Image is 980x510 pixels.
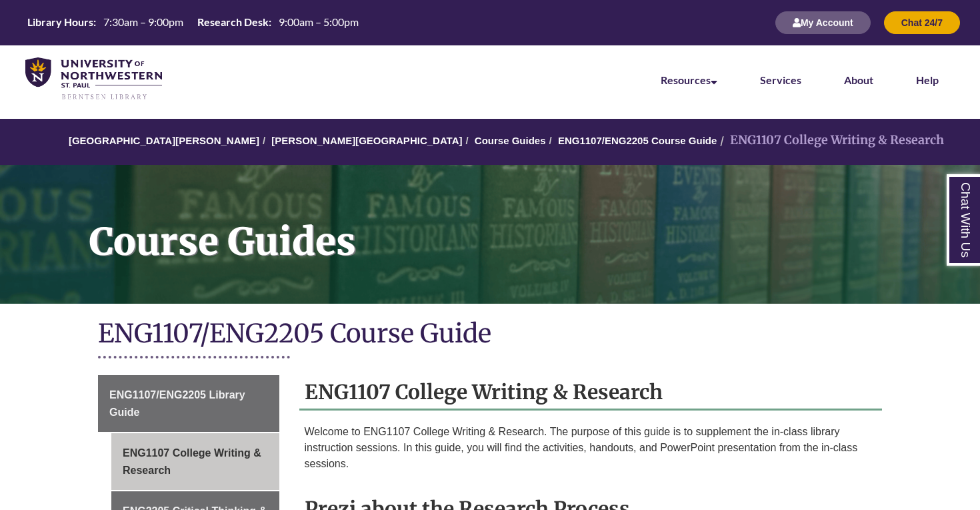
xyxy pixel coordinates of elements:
th: Library Hours: [22,15,98,29]
a: ENG1107/ENG2205 Course Guide [558,135,717,146]
a: ENG1107/ENG2205 Library Guide [98,375,279,432]
a: My Account [775,17,871,28]
a: Hours Today [22,15,364,31]
a: [GEOGRAPHIC_DATA][PERSON_NAME] [69,135,259,146]
a: Course Guides [475,135,546,146]
a: Help [916,73,939,86]
a: Services [760,73,801,86]
a: Resources [661,73,717,86]
span: ENG1107/ENG2205 Library Guide [109,389,245,418]
span: 9:00am – 5:00pm [279,15,359,28]
a: Chat 24/7 [884,17,960,28]
h1: Course Guides [75,165,980,286]
h1: ENG1107/ENG2205 Course Guide [98,317,882,352]
table: Hours Today [22,15,364,29]
img: UNWSP Library Logo [25,57,162,101]
th: Research Desk: [192,15,273,29]
li: ENG1107 College Writing & Research [717,131,944,150]
h2: ENG1107 College Writing & Research [299,375,883,411]
button: My Account [775,11,871,34]
button: Chat 24/7 [884,11,960,34]
a: About [844,73,873,86]
a: ENG1107 College Writing & Research [111,433,279,490]
a: [PERSON_NAME][GEOGRAPHIC_DATA] [271,135,462,146]
p: Welcome to ENG1107 College Writing & Research. The purpose of this guide is to supplement the in-... [305,424,877,472]
span: 7:30am – 9:00pm [103,15,183,28]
